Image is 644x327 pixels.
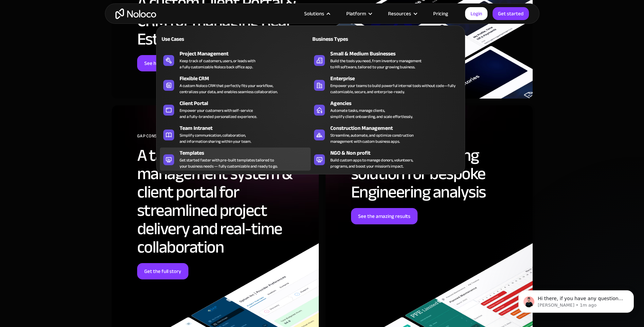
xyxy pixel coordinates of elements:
a: AgenciesAutomate tasks, manage clients,simplify client onboarding, and scale effortlessly. [311,98,461,121]
a: Pricing [425,9,457,18]
a: Get the full story [137,263,188,279]
a: EnterpriseEmpower your teams to build powerful internal tools without code—fully customizable, se... [311,73,461,96]
nav: Solutions [156,16,465,174]
a: NGO & Non profitBuild custom apps to manage donors, volunteers,programs, and boost your mission’s... [311,148,461,171]
a: TemplatesGet started faster with pre-built templates tailored toyour business needs — fully custo... [160,148,311,171]
a: Flexible CRMA custom Noloco CRM that perfectly fits your workflow,centralizes your data, and enab... [160,73,311,96]
div: Templates [180,149,314,157]
div: Business Types [311,35,383,43]
div: Empower your customers with self-service and a fully-branded personalized experience. [180,107,257,120]
div: Resources [388,9,411,18]
div: Project Management [180,50,314,58]
a: Small & Medium BusinessesBuild the tools you need, from inventory managementto HR software, tailo... [311,48,461,71]
iframe: Intercom notifications message [508,276,644,324]
div: Build custom apps to manage donors, volunteers, programs, and boost your mission’s impact. [330,157,413,169]
a: Get started [493,7,529,20]
div: Team Intranet [180,124,314,132]
div: Empower your teams to build powerful internal tools without code—fully customizable, secure, and ... [330,83,458,95]
div: Small & Medium Businesses [330,50,464,58]
a: Client PortalEmpower your customers with self-serviceand a fully-branded personalized experience. [160,98,311,121]
div: Agencies [330,99,464,107]
div: GAP Consulting [137,131,309,146]
a: Project ManagementKeep track of customers, users, or leads witha fully customizable Noloco back o... [160,48,311,71]
div: Get started faster with pre-built templates tailored to your business needs — fully customizable ... [180,157,278,169]
div: Automate tasks, manage clients, simplify client onboarding, and scale effortlessly. [330,107,413,120]
div: Client Portal [180,99,314,107]
a: Construction ManagementStreamline, automate, and optimize constructionmanagement with custom busi... [311,123,461,146]
h2: A tailored project management system & client portal for streamlined project delivery and real-ti... [137,146,309,256]
a: Use Cases [160,31,311,47]
div: Streamline, automate, and optimize construction management with custom business apps. [330,132,413,144]
div: Solutions [304,9,324,18]
div: Platform [346,9,366,18]
a: See the amazing results [351,208,418,224]
a: Business Types [311,31,461,47]
a: Login [465,7,487,20]
div: Simplify communication, collaboration, and information sharing within your team. [180,132,251,144]
div: Solutions [296,9,338,18]
div: A custom Noloco CRM that perfectly fits your workflow, centralizes your data, and enables seamles... [180,83,278,95]
div: Build the tools you need, from inventory management to HR software, tailored to your growing busi... [330,58,422,70]
div: Resources [380,9,425,18]
a: See how they did it [137,55,192,71]
h2: A custom reporting solution for bespoke Engineering analysis [351,146,522,201]
div: Platform [338,9,380,18]
a: home [115,8,156,19]
div: NGO & Non profit [330,149,464,157]
div: Enterprise [330,74,464,83]
div: Flexible CRM [180,74,314,83]
div: Keep track of customers, users, or leads with a fully customizable Noloco back office app. [180,58,255,70]
a: Team IntranetSimplify communication, collaboration,and information sharing within your team. [160,123,311,146]
div: Construction Management [330,124,464,132]
div: Use Cases [160,35,233,43]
